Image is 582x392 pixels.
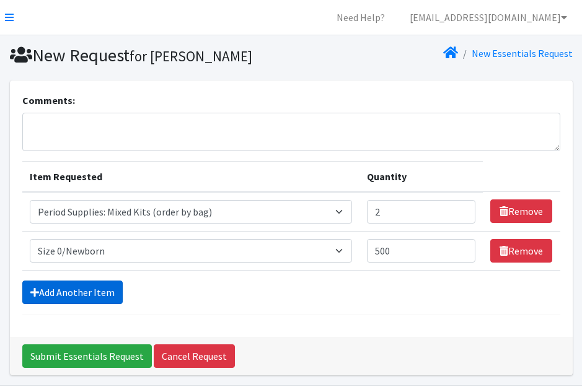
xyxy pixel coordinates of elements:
[359,161,483,192] th: Quantity
[327,5,395,30] a: Need Help?
[490,239,552,263] a: Remove
[10,45,287,66] h1: New Request
[490,199,552,223] a: Remove
[130,47,252,65] small: for [PERSON_NAME]
[22,161,359,192] th: Item Requested
[22,281,123,304] a: Add Another Item
[472,47,573,59] a: New Essentials Request
[154,344,235,368] a: Cancel Request
[22,344,152,368] input: Submit Essentials Request
[400,5,577,30] a: [EMAIL_ADDRESS][DOMAIN_NAME]
[22,93,75,108] label: Comments:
